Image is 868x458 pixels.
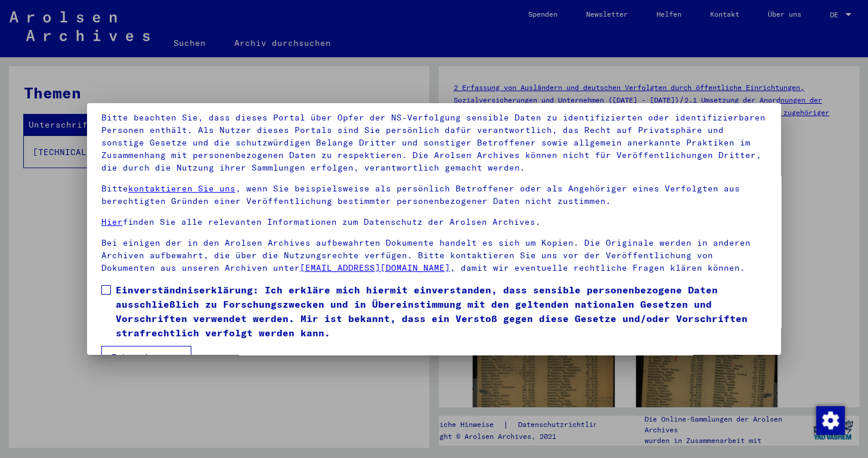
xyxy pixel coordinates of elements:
[816,406,845,435] img: Einwilligung ändern
[816,406,844,434] div: Einwilligung ändern
[128,183,235,194] a: kontaktieren Sie uns
[101,237,751,273] font: Bei einigen der in den Arolsen Archives aufbewahrten Dokumente handelt es sich um Kopien. Die Ori...
[111,352,181,363] font: Ich stimme zu
[101,183,128,194] font: Bitte
[101,183,740,206] font: , wenn Sie beispielsweise als persönlich Betroffener oder als Angehöriger eines Verfolgten aus be...
[450,262,745,273] font: , damit wir eventuelle rechtliche Fragen klären können.
[101,346,191,369] button: Ich stimme zu
[300,262,450,273] a: [EMAIL_ADDRESS][DOMAIN_NAME]
[116,284,748,339] font: Einverständniserklärung: Ich erkläre mich hiermit einverstanden, dass sensible personenbezogene D...
[101,112,765,173] font: Bitte beachten Sie, dass dieses Portal über Opfer der NS-Verfolgung sensible Daten zu identifizie...
[101,216,123,227] a: Hier
[123,216,541,227] font: finden Sie alle relevanten Informationen zum Datenschutz der Arolsen Archives.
